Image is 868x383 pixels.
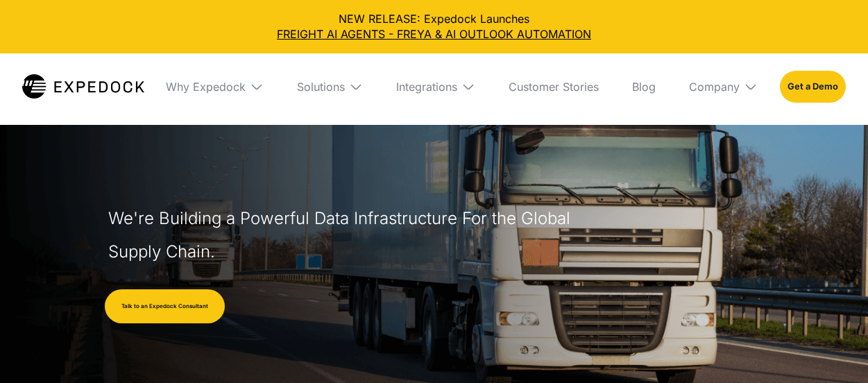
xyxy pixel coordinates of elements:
[621,53,667,120] a: Blog
[105,289,225,324] a: Talk to an Expedock Consultant
[108,202,577,269] h1: We're Building a Powerful Data Infrastructure For the Global Supply Chain.
[286,53,374,120] div: Solutions
[780,71,846,103] a: Get a Demo
[297,80,345,94] div: Solutions
[497,53,610,120] a: Customer Stories
[689,80,740,94] div: Company
[396,80,457,94] div: Integrations
[155,53,275,120] div: Why Expedock
[385,53,486,120] div: Integrations
[11,11,857,42] div: NEW RELEASE: Expedock Launches
[11,26,857,42] a: FREIGHT AI AGENTS - FREYA & AI OUTLOOK AUTOMATION
[678,53,769,120] div: Company
[166,80,246,94] div: Why Expedock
